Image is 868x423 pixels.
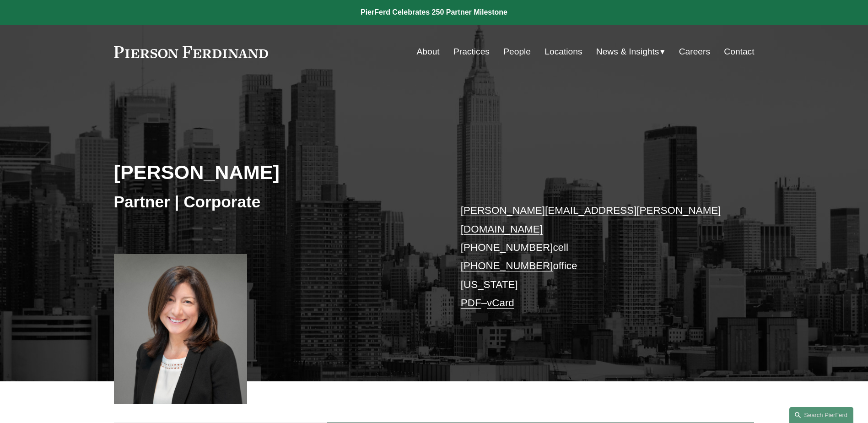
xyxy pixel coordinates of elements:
a: vCard [487,297,514,309]
a: PDF [461,297,481,309]
a: Contact [724,43,754,60]
a: People [503,43,531,60]
a: [PERSON_NAME][EMAIL_ADDRESS][PERSON_NAME][DOMAIN_NAME] [461,205,721,234]
p: cell office [US_STATE] – [461,201,728,312]
a: folder dropdown [596,43,665,60]
a: [PHONE_NUMBER] [461,242,553,253]
span: News & Insights [596,44,659,60]
a: Careers [679,43,710,60]
a: Practices [453,43,490,60]
a: About [417,43,440,60]
a: Locations [545,43,582,60]
a: [PHONE_NUMBER] [461,260,553,271]
a: Search this site [789,407,853,423]
h3: Partner | Corporate [114,192,434,212]
h2: [PERSON_NAME] [114,160,434,184]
